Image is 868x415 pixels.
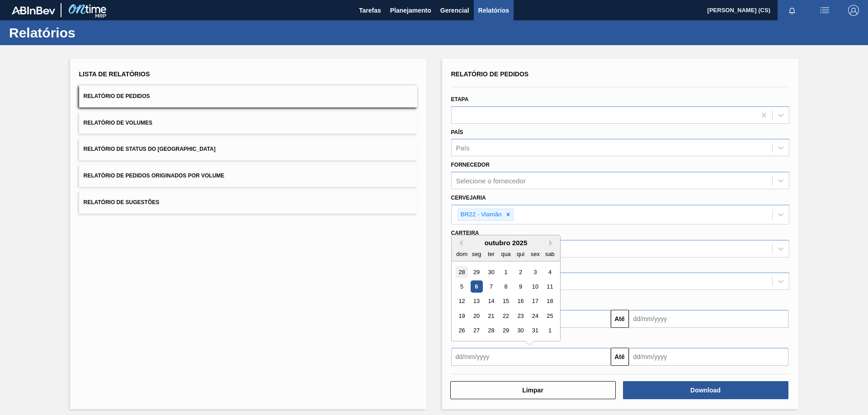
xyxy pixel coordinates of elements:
[778,4,807,17] button: Notificações
[529,310,541,322] div: Choose sexta-feira, 24 de outubro de 2025
[470,310,482,322] div: Choose segunda-feira, 20 de outubro de 2025
[629,310,788,328] input: dd/mm/yyyy
[500,248,512,260] div: qua
[514,280,526,293] div: Choose quinta-feira, 9 de outubro de 2025
[84,146,216,152] span: Relatório de Status do [GEOGRAPHIC_DATA]
[629,348,788,366] input: dd/mm/yyyy
[543,280,556,293] div: Choose sábado, 11 de outubro de 2025
[819,5,830,16] img: userActions
[79,165,417,187] button: Relatório de Pedidos Originados por Volume
[514,266,526,278] div: Choose quinta-feira, 2 de outubro de 2025
[549,240,556,246] button: Next Month
[359,5,381,16] span: Tarefas
[390,5,431,16] span: Planejamento
[451,195,486,201] label: Cervejaria
[485,280,497,293] div: Choose terça-feira, 7 de outubro de 2025
[529,248,541,260] div: sex
[456,325,468,337] div: Choose domingo, 26 de outubro de 2025
[470,280,482,293] div: Choose segunda-feira, 6 de outubro de 2025
[451,70,529,78] span: Relatório de Pedidos
[500,280,512,293] div: Choose quarta-feira, 8 de outubro de 2025
[529,325,541,337] div: Choose sexta-feira, 31 de outubro de 2025
[470,248,482,260] div: seg
[456,310,468,322] div: Choose domingo, 19 de outubro de 2025
[79,191,417,214] button: Relatório de Sugestões
[611,348,629,366] button: Até
[456,295,468,308] div: Choose domingo, 12 de outubro de 2025
[529,280,541,293] div: Choose sexta-feira, 10 de outubro de 2025
[451,230,479,236] label: Carteira
[848,5,859,16] img: Logout
[529,266,541,278] div: Choose sexta-feira, 3 de outubro de 2025
[456,177,526,185] div: Selecione o fornecedor
[84,173,225,179] span: Relatório de Pedidos Originados por Volume
[79,138,417,160] button: Relatório de Status do [GEOGRAPHIC_DATA]
[623,381,788,399] button: Download
[543,266,556,278] div: Choose sábado, 4 de outubro de 2025
[485,295,497,308] div: Choose terça-feira, 14 de outubro de 2025
[456,144,470,152] div: País
[451,348,611,366] input: dd/mm/yyyy
[456,248,468,260] div: dom
[84,199,160,205] span: Relatório de Sugestões
[456,266,468,278] div: Choose domingo, 28 de setembro de 2025
[485,266,497,278] div: Choose terça-feira, 30 de setembro de 2025
[529,295,541,308] div: Choose sexta-feira, 17 de outubro de 2025
[485,325,497,337] div: Choose terça-feira, 28 de outubro de 2025
[514,295,526,308] div: Choose quinta-feira, 16 de outubro de 2025
[485,248,497,260] div: ter
[470,266,482,278] div: Choose segunda-feira, 29 de setembro de 2025
[84,93,150,99] span: Relatório de Pedidos
[9,28,170,38] h1: Relatórios
[451,162,490,168] label: Fornecedor
[478,5,509,16] span: Relatórios
[514,325,526,337] div: Choose quinta-feira, 30 de outubro de 2025
[470,295,482,308] div: Choose segunda-feira, 13 de outubro de 2025
[79,70,150,78] span: Lista de Relatórios
[456,280,468,293] div: Choose domingo, 5 de outubro de 2025
[458,209,503,220] div: BR22 - Viamão
[485,310,497,322] div: Choose terça-feira, 21 de outubro de 2025
[514,248,526,260] div: qui
[440,5,469,16] span: Gerencial
[500,295,512,308] div: Choose quarta-feira, 15 de outubro de 2025
[470,325,482,337] div: Choose segunda-feira, 27 de outubro de 2025
[500,325,512,337] div: Choose quarta-feira, 29 de outubro de 2025
[543,248,556,260] div: sab
[451,129,463,135] label: País
[456,240,462,246] button: Previous Month
[452,239,560,247] div: outubro 2025
[611,310,629,328] button: Até
[543,310,556,322] div: Choose sábado, 25 de outubro de 2025
[84,120,152,126] span: Relatório de Volumes
[514,310,526,322] div: Choose quinta-feira, 23 de outubro de 2025
[543,295,556,308] div: Choose sábado, 18 de outubro de 2025
[451,96,469,103] label: Etapa
[79,112,417,134] button: Relatório de Volumes
[500,310,512,322] div: Choose quarta-feira, 22 de outubro de 2025
[500,266,512,278] div: Choose quarta-feira, 1 de outubro de 2025
[79,85,417,107] button: Relatório de Pedidos
[450,381,616,399] button: Limpar
[12,6,55,14] img: TNhmsLtSVTkK8tSr43FrP2fwEKptu5GPRR3wAAAABJRU5ErkJggg==
[543,325,556,337] div: Choose sábado, 1 de novembro de 2025
[454,265,557,338] div: month 2025-10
